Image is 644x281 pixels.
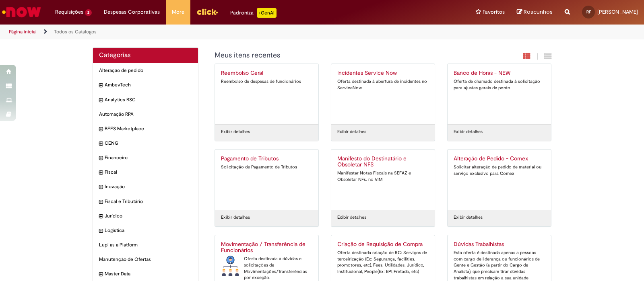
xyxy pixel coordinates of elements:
[196,6,218,18] img: click_logo_yellow_360x200.png
[99,256,192,263] span: Manutenção de Ofertas
[221,256,240,276] img: Movimentação / Transferência de Funcionários
[337,70,429,76] h2: Incidentes Service Now
[93,194,198,209] div: expandir categoria Fiscal e Tributário Fiscal e Tributário
[337,78,429,91] div: Oferta destinada à abertura de incidentes no ServiceNow.
[85,9,92,16] span: 2
[337,241,429,248] h2: Criação de Requisição de Compra
[537,52,538,61] span: |
[448,150,551,210] a: Alteração de Pedido - Comex Solicitar alteração de pedido de material ou serviço exclusivo para C...
[215,64,318,124] a: Reembolso Geral Reembolso de despesas de funcionários
[105,140,192,147] span: CENG
[331,150,435,210] a: Manifesto do Destinatário e Obsoletar NFS Manifestar Notas Fiscais na SEFAZ e Obsoletar NFs. no VIM
[337,250,429,275] div: Oferta destinada criação de RC: Serviços de terceirização (Ex: Segurança, facilities, promotores,...
[105,183,192,190] span: Inovação
[93,136,198,151] div: expandir categoria CENG CENG
[454,164,545,176] div: Solicitar alteração de pedido de material ou serviço exclusivo para Comex
[221,129,250,135] a: Exibir detalhes
[93,238,198,252] div: Lupi as a Platform
[221,156,312,162] h2: Pagamento de Tributos
[105,154,192,161] span: Financeiro
[454,156,545,162] h2: Alteração de Pedido - Comex
[337,156,429,168] h2: Manifesto do Destinatário e Obsoletar NFS
[517,8,553,16] a: Rascunhos
[230,8,277,18] div: Padroniza
[257,8,277,18] p: +GenAi
[221,256,312,281] div: Oferta destinada à dúvidas e solicitações de Movimentações/Transferências por exceção.
[337,129,366,135] a: Exibir detalhes
[105,213,192,219] span: Jurídico
[93,209,198,224] div: expandir categoria Jurídico Jurídico
[454,129,483,135] a: Exibir detalhes
[483,8,505,16] span: Favoritos
[524,8,553,16] span: Rascunhos
[99,227,103,235] i: expandir categoria Logistica
[105,169,192,176] span: Fiscal
[337,214,366,221] a: Exibir detalhes
[331,64,435,124] a: Incidentes Service Now Oferta destinada à abertura de incidentes no ServiceNow.
[93,63,198,78] div: Alteração de pedido
[93,121,198,136] div: expandir categoria BEES Marketplace BEES Marketplace
[523,52,530,60] i: Exibição em cartão
[99,242,192,248] span: Lupi as a Platform
[221,70,312,76] h2: Reembolso Geral
[93,223,198,238] div: expandir categoria Logistica Logistica
[99,125,103,133] i: expandir categoria BEES Marketplace
[9,29,37,35] a: Página inicial
[221,214,250,221] a: Exibir detalhes
[99,67,192,74] span: Alteração de pedido
[93,107,198,122] div: Automação RPA
[99,169,103,177] i: expandir categoria Fiscal
[99,140,103,148] i: expandir categoria CENG
[215,150,318,210] a: Pagamento de Tributos Solicitação de Pagamento de Tributos
[105,271,192,277] span: Master Data
[93,179,198,194] div: expandir categoria Inovação Inovação
[597,8,638,15] span: [PERSON_NAME]
[454,241,545,248] h2: Dúvidas Trabalhistas
[6,25,423,39] ul: Trilhas de página
[105,96,192,103] span: Analytics BSC
[586,9,591,14] span: RF
[93,92,198,107] div: expandir categoria Analytics BSC Analytics BSC
[172,8,184,16] span: More
[93,252,198,267] div: Manutenção de Ofertas
[104,8,160,16] span: Despesas Corporativas
[221,241,312,254] h2: Movimentação / Transferência de Funcionários
[99,183,103,191] i: expandir categoria Inovação
[99,82,103,90] i: expandir categoria AmbevTech
[54,29,97,35] a: Todos os Catálogos
[337,170,429,183] div: Manifestar Notas Fiscais na SEFAZ e Obsoletar NFs. no VIM
[105,82,192,88] span: AmbevTech
[99,271,103,279] i: expandir categoria Master Data
[544,52,551,60] i: Exibição de grade
[454,70,545,76] h2: Banco de Horas - NEW
[105,227,192,234] span: Logistica
[454,214,483,221] a: Exibir detalhes
[93,150,198,165] div: expandir categoria Financeiro Financeiro
[215,51,464,59] h1: {"description":"","title":"Meus itens recentes"} Categoria
[99,52,192,59] h2: Categorias
[93,78,198,92] div: expandir categoria AmbevTech AmbevTech
[93,165,198,180] div: expandir categoria Fiscal Fiscal
[99,96,103,105] i: expandir categoria Analytics BSC
[99,111,192,118] span: Automação RPA
[99,213,103,221] i: expandir categoria Jurídico
[55,8,83,16] span: Requisições
[99,198,103,206] i: expandir categoria Fiscal e Tributário
[221,164,312,170] div: Solicitação de Pagamento de Tributos
[105,198,192,205] span: Fiscal e Tributário
[448,64,551,124] a: Banco de Horas - NEW Oferta de chamado destinada à solicitação para ajustes gerais de ponto.
[99,154,103,162] i: expandir categoria Financeiro
[105,125,192,132] span: BEES Marketplace
[221,78,312,85] div: Reembolso de despesas de funcionários
[1,4,42,20] img: ServiceNow
[454,78,545,91] div: Oferta de chamado destinada à solicitação para ajustes gerais de ponto.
